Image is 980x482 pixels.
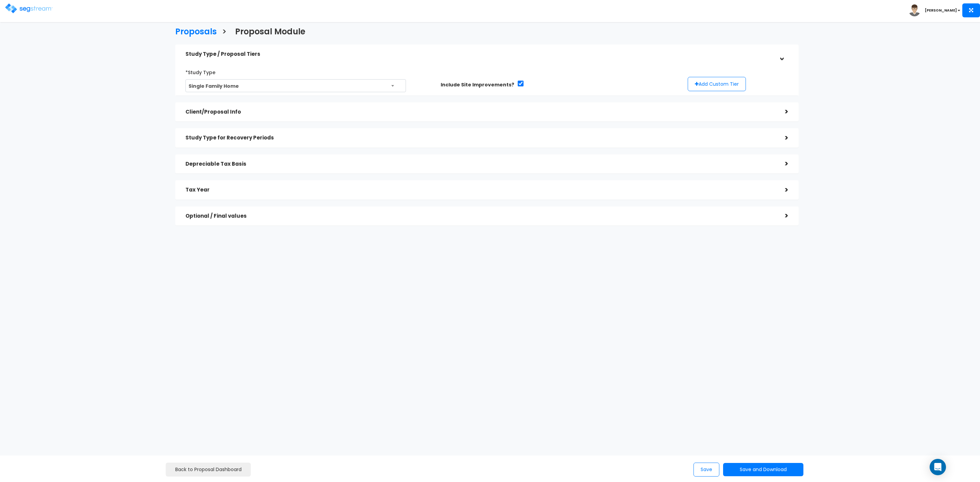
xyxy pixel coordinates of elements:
[185,187,775,193] h5: Tax Year
[230,20,305,41] a: Proposal Module
[441,81,514,88] label: Include Site Improvements?
[930,459,946,475] div: Open Intercom Messenger
[185,109,775,115] h5: Client/Proposal Info
[185,135,775,141] h5: Study Type for Recovery Periods
[185,51,775,57] h5: Study Type / Proposal Tiers
[775,133,788,143] div: >
[775,211,788,221] div: >
[775,106,788,117] div: >
[776,47,787,61] div: >
[186,80,406,93] span: Single Family Home
[185,213,775,219] h5: Optional / Final values
[185,67,215,76] label: *Study Type
[909,4,920,16] img: avatar.png
[185,161,775,167] h5: Depreciable Tax Basis
[175,27,217,38] h3: Proposals
[222,27,227,38] h3: >
[170,20,217,41] a: Proposals
[925,8,957,13] b: [PERSON_NAME]
[775,185,788,195] div: >
[775,159,788,169] div: >
[693,463,719,477] button: Save
[166,463,251,477] a: Back to Proposal Dashboard
[5,3,53,13] img: logo.png
[723,463,803,476] button: Save and Download
[688,77,746,91] button: Add Custom Tier
[235,27,305,38] h3: Proposal Module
